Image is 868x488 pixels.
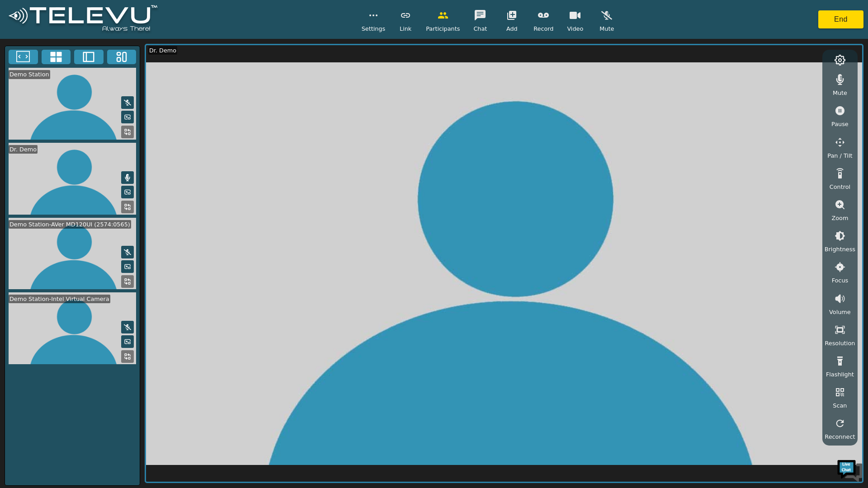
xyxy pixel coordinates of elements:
[833,89,847,97] span: Mute
[121,201,134,213] button: Replace Feed
[121,111,134,123] button: Picture in Picture
[121,260,134,273] button: Picture in Picture
[5,3,161,37] img: logoWhite.png
[825,245,855,253] span: Brightness
[533,24,553,33] span: Record
[599,24,614,33] span: Mute
[121,321,134,333] button: Mute
[506,24,518,33] span: Add
[362,24,386,33] span: Settings
[121,335,134,348] button: Picture in Picture
[829,308,851,316] span: Volume
[825,339,855,347] span: Resolution
[818,10,863,28] button: End
[121,96,134,109] button: Mute
[121,350,134,363] button: Replace Feed
[836,456,863,483] img: Chat Widget
[42,50,71,64] button: 4x4
[9,220,131,229] div: Demo Station-AVer MD120UI (2574:0565)
[832,276,849,285] span: Focus
[830,183,850,191] span: Control
[5,247,172,278] textarea: Type your message and hit 'Enter'
[121,186,134,198] button: Picture in Picture
[121,246,134,258] button: Mute
[52,114,125,205] span: We're online!
[9,295,110,303] div: Demo Station-Intel Virtual Camera
[148,5,170,26] div: Minimize live chat window
[74,50,104,64] button: Two Window Medium
[426,24,460,33] span: Participants
[9,50,38,64] button: Fullscreen
[826,370,854,379] span: Flashlight
[148,46,177,55] div: Dr. Demo
[833,401,847,410] span: Scan
[15,42,38,65] img: d_736959983_company_1615157101543_736959983
[9,70,50,79] div: Demo Station
[400,24,411,33] span: Link
[567,24,583,33] span: Video
[473,24,487,33] span: Chat
[121,171,134,184] button: Mute
[825,432,855,441] span: Reconnect
[827,151,852,160] span: Pan / Tilt
[107,50,137,64] button: Three Window Medium
[47,47,152,59] div: Chat with us now
[831,120,849,128] span: Pause
[831,214,848,222] span: Zoom
[121,275,134,288] button: Replace Feed
[9,145,38,154] div: Dr. Demo
[121,126,134,138] button: Replace Feed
